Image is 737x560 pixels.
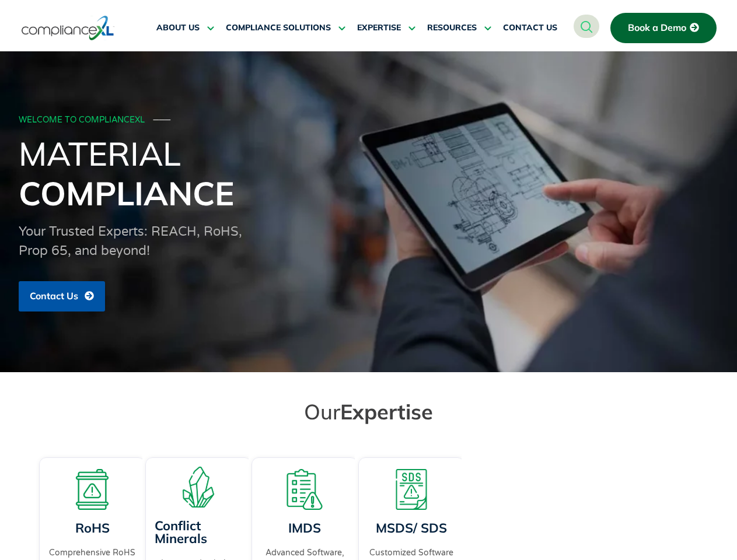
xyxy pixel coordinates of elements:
[610,13,717,43] a: Book a Demo
[30,291,78,302] span: Contact Us
[153,115,171,125] span: ───
[574,15,599,38] a: navsearch-button
[42,398,696,425] h2: Our
[340,398,433,425] span: Expertise
[357,14,415,42] a: EXPERTISE
[427,23,477,33] span: RESOURCES
[19,116,715,125] div: WELCOME TO COMPLIANCEXL
[156,23,200,33] span: ABOUT US
[288,520,321,536] a: IMDS
[22,15,114,41] img: logo-one.svg
[75,520,109,536] a: RoHS
[155,517,207,547] a: Conflict Minerals
[391,469,432,510] img: A warning board with SDS displaying
[72,469,113,510] img: A board with a warning sign
[178,467,219,508] img: A representation of minerals
[226,23,331,33] span: COMPLIANCE SOLUTIONS
[503,23,557,33] span: CONTACT US
[503,14,557,42] a: CONTACT US
[427,14,491,42] a: RESOURCES
[19,224,242,258] span: Your Trusted Experts: REACH, RoHS, Prop 65, and beyond!
[376,520,447,536] a: MSDS/ SDS
[156,14,214,42] a: ABOUT US
[226,14,345,42] a: COMPLIANCE SOLUTIONS
[19,134,719,213] h1: Material
[628,23,686,33] span: Book a Demo
[19,173,234,213] span: Compliance
[19,281,105,311] a: Contact Us
[357,23,401,33] span: EXPERTISE
[284,469,325,510] img: A list board with a warning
